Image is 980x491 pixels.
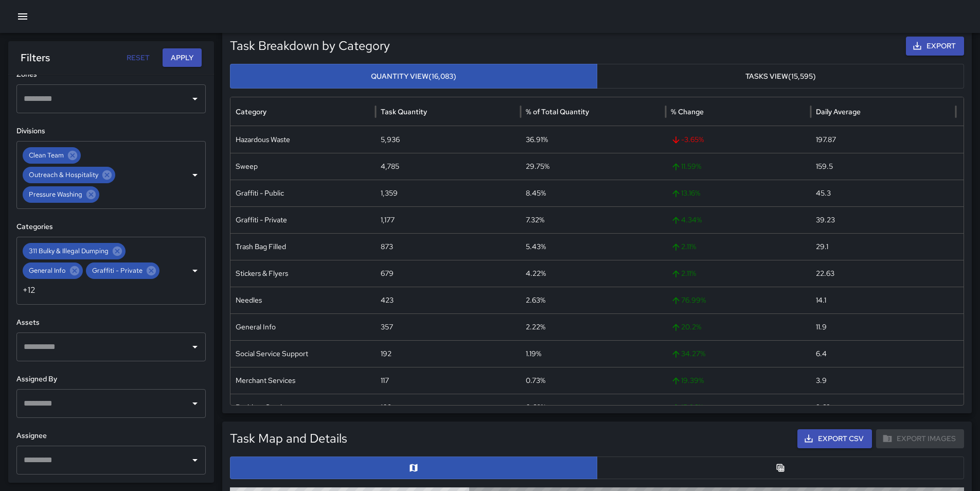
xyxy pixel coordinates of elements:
[23,189,88,200] span: Pressure Washing
[230,206,376,233] div: Graffiti - Private
[16,69,206,80] h6: Zones
[376,367,521,394] div: 117
[775,463,786,473] svg: Table
[230,64,597,89] button: Quantity View(16,083)
[236,107,266,116] div: Category
[16,374,206,385] h6: Assigned By
[521,233,666,260] div: 5.43%
[230,126,376,153] div: Hazardous Waste
[376,180,521,206] div: 1,359
[671,207,806,233] span: 4.34 %
[376,126,521,153] div: 5,936
[671,287,806,313] span: 76.99 %
[811,313,956,340] div: 11.9
[376,394,521,420] div: 109
[671,107,704,116] div: % Change
[23,246,115,256] span: 311 Bulky & Illegal Dumping
[23,284,35,296] span: +12
[230,233,376,260] div: Trash Bag Filled
[23,262,83,279] div: General Info
[21,49,50,66] h6: Filters
[376,206,521,233] div: 1,177
[230,38,779,54] h5: Task Breakdown by Category
[811,340,956,367] div: 6.4
[16,221,206,233] h6: Categories
[521,394,666,420] div: 0.68%
[230,340,376,367] div: Social Service Support
[381,107,427,116] div: Task Quantity
[671,153,806,180] span: 11.59 %
[23,243,126,259] div: 311 Bulky & Illegal Dumping
[23,266,72,276] span: General Info
[188,168,202,182] button: Open
[521,367,666,394] div: 0.73%
[121,48,154,67] button: Reset
[521,260,666,287] div: 4.22%
[521,126,666,153] div: 36.91%
[811,367,956,394] div: 3.9
[23,167,115,183] div: Outreach & Hospitality
[376,260,521,287] div: 679
[188,340,202,354] button: Open
[23,186,99,203] div: Pressure Washing
[521,287,666,313] div: 2.63%
[163,48,202,67] button: Apply
[671,367,806,394] span: 19.39 %
[521,340,666,367] div: 1.19%
[23,150,70,161] span: Clean Team
[230,367,376,394] div: Merchant Services
[521,313,666,340] div: 2.22%
[811,153,956,180] div: 159.5
[597,64,964,89] button: Tasks View(15,595)
[230,180,376,206] div: Graffiti - Public
[811,126,956,153] div: 197.87
[230,260,376,287] div: Stickers & Flyers
[811,260,956,287] div: 22.63
[526,107,589,116] div: % of Total Quantity
[671,260,806,287] span: 2.11 %
[188,264,202,278] button: Open
[16,126,206,137] h6: Divisions
[376,153,521,180] div: 4,785
[188,453,202,467] button: Open
[816,107,861,116] div: Daily Average
[23,170,104,180] span: Outreach & Hospitality
[811,206,956,233] div: 39.23
[671,314,806,340] span: 20.2 %
[376,313,521,340] div: 357
[811,287,956,313] div: 14.1
[230,313,376,340] div: General Info
[408,463,419,473] svg: Map
[521,180,666,206] div: 8.45%
[230,287,376,313] div: Needles
[230,457,597,479] button: Map
[521,153,666,180] div: 29.75%
[671,341,806,367] span: 34.27 %
[16,430,206,442] h6: Assignee
[811,394,956,420] div: 3.63
[188,396,202,411] button: Open
[671,127,806,153] span: -3.65 %
[230,394,376,420] div: Resident Services
[16,317,206,328] h6: Assets
[797,429,872,448] button: Export CSV
[671,180,806,206] span: 13.16 %
[376,340,521,367] div: 192
[671,234,806,260] span: 2.11 %
[376,233,521,260] div: 873
[86,262,159,279] div: Graffiti - Private
[376,287,521,313] div: 423
[906,37,964,56] button: Export
[86,266,149,276] span: Graffiti - Private
[811,233,956,260] div: 29.1
[597,457,964,479] button: Table
[811,180,956,206] div: 45.3
[23,147,81,164] div: Clean Team
[230,430,347,447] h5: Task Map and Details
[521,206,666,233] div: 7.32%
[188,92,202,106] button: Open
[230,153,376,180] div: Sweep
[671,394,806,420] span: 15.96 %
